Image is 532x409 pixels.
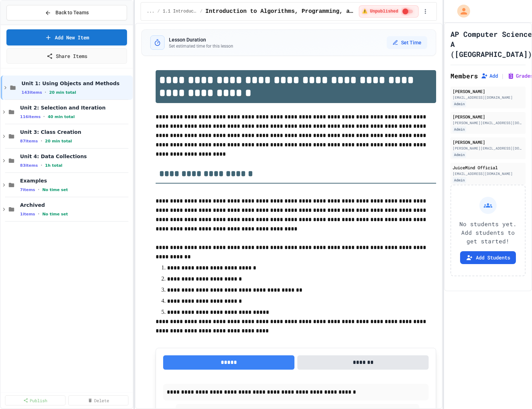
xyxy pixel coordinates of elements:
span: Introduction to Algorithms, Programming, and Compilers [205,7,356,16]
div: [PERSON_NAME][EMAIL_ADDRESS][DOMAIN_NAME] [453,120,523,126]
a: Delete [68,395,129,405]
span: 1.1 Introduction to Algorithms, Programming, and Compilers [163,9,197,14]
div: Admin [453,126,466,132]
span: 143 items [21,90,42,95]
span: | [501,72,504,80]
div: [PERSON_NAME] [453,139,523,145]
div: [EMAIL_ADDRESS][DOMAIN_NAME] [453,95,523,100]
h1: AP Computer Science A ([GEOGRAPHIC_DATA]) [450,29,532,59]
span: 20 min total [45,139,72,143]
div: [EMAIL_ADDRESS][DOMAIN_NAME] [453,171,523,176]
span: ⚠️ Unpublished [362,9,398,14]
div: [PERSON_NAME] [453,88,523,94]
span: Back to Teams [55,9,89,16]
span: • [41,162,42,168]
span: Examples [20,177,131,184]
button: Add Students [460,251,516,264]
a: Add New Item [6,29,127,45]
div: [PERSON_NAME] [453,113,523,120]
h2: Members [450,71,478,81]
p: No students yet. Add students to get started! [457,220,519,245]
span: 20 min total [49,90,76,95]
a: Share Items [6,48,127,64]
div: ⚠️ Students cannot see this content! Click the toggle to publish it and make it visible to your c... [359,5,419,18]
button: Set Time [387,36,427,49]
span: Unit 4: Data Collections [20,153,131,160]
a: Publish [5,395,65,405]
div: JuiceMind Official [453,164,523,171]
span: • [45,89,46,95]
span: Unit 1: Using Objects and Methods [21,80,131,87]
span: 7 items [20,188,35,192]
span: 83 items [20,163,38,168]
span: / [157,9,160,14]
span: • [43,114,45,120]
span: 1 items [20,212,35,216]
span: / [200,9,202,14]
span: • [41,138,42,144]
div: Admin [453,177,466,183]
div: Admin [453,101,466,107]
span: 116 items [20,115,40,119]
span: No time set [42,212,68,216]
p: Set estimated time for this lesson [169,43,233,49]
div: Admin [453,152,466,158]
span: 87 items [20,139,38,143]
span: • [38,187,39,193]
div: [PERSON_NAME][EMAIL_ADDRESS][DOMAIN_NAME] [453,146,523,151]
span: Unit 3: Class Creation [20,129,131,135]
h3: Lesson Duration [169,36,233,43]
span: 40 min total [48,115,74,119]
span: Unit 2: Selection and Iteration [20,104,131,111]
span: No time set [42,188,68,192]
button: Back to Teams [6,5,127,20]
span: ... [147,9,155,14]
button: Add [481,72,498,79]
div: My Account [450,3,472,19]
span: • [38,211,39,217]
span: Archived [20,202,131,208]
span: 1h total [45,163,63,168]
